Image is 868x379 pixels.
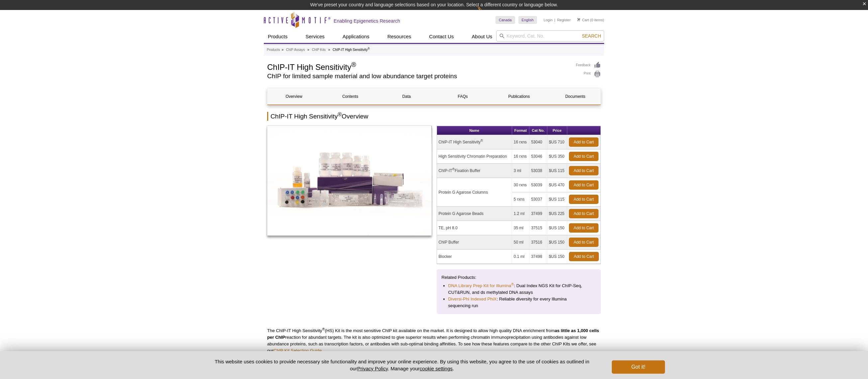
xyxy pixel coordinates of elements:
a: Documents [549,89,602,104]
a: English [518,16,537,24]
a: Print [576,71,601,78]
li: ChIP-IT High Sensitivity [333,48,370,52]
td: Protein G Agarose Columns [437,178,512,207]
td: $US 115 [547,164,567,178]
a: Diversi-Phi Indexed PhiX [448,296,497,302]
td: 30 rxns [512,178,529,192]
td: 35 ml [512,221,529,235]
a: Products [267,47,280,53]
a: Add to Cart [569,180,598,190]
button: Search [580,33,603,39]
li: | [554,16,555,24]
td: ChIP-IT High Sensitivity [437,135,512,149]
button: Got it! [612,360,665,374]
sup: ® [481,139,483,142]
td: 16 rxns [512,149,529,164]
a: Register [557,18,571,22]
span: Search [582,33,601,39]
td: High Sensitivity Chromatin Preparation [437,149,512,164]
li: (0 items) [577,16,604,24]
a: ChIP Assays [286,47,305,53]
td: 16 rxns [512,135,529,149]
a: Add to Cart [569,137,598,147]
h2: ChIP-IT High Sensitivity Overview [267,112,601,121]
p: This website uses cookies to provide necessary site functionality and improve your online experie... [203,358,601,372]
td: $US 225 [547,207,567,221]
td: 3 ml [512,164,529,178]
th: Cat No. [529,126,547,135]
p: The ChIP-IT High Sensitivity (HS) Kit is the most sensitive ChIP kit available on the market. It ... [267,327,601,354]
p: Related Products: [442,274,596,281]
a: Resources [383,30,415,43]
td: 37515 [529,221,547,235]
td: $US 150 [547,235,567,250]
sup: ® [368,47,370,50]
img: Change Here [477,5,495,21]
a: Data [380,89,433,104]
sup: ® [351,61,356,68]
a: Add to Cart [569,238,598,247]
td: 53037 [529,192,547,207]
a: FAQs [436,89,489,104]
a: Add to Cart [569,209,598,218]
td: $US 350 [547,149,567,164]
li: : Dual Index NGS Kit for ChIP-Seq, CUT&RUN, and ds methylated DNA assays [448,283,590,296]
a: Contact Us [425,30,458,43]
td: 1.2 ml [512,207,529,221]
td: 50 ml [512,235,529,250]
a: DNA Library Prep Kit for Illumina® [448,283,514,289]
td: TE, pH 8.0 [437,221,512,235]
th: Price [547,126,567,135]
a: Add to Cart [569,195,598,204]
td: 53039 [529,178,547,192]
td: ChIP-IT Fixation Buffer [437,164,512,178]
td: $US 150 [547,221,567,235]
a: Contents [324,89,377,104]
td: $US 115 [547,192,567,207]
li: : Reliable diversity for every Illumina sequencing run [448,296,590,309]
li: » [307,48,309,52]
a: Overview [268,89,320,104]
img: ChIP-IT High Sensitivity Kit [267,126,432,236]
sup: ® [338,111,342,117]
input: Keyword, Cat. No. [496,30,604,42]
td: $US 710 [547,135,567,149]
h2: Enabling Epigenetics Research [334,18,400,24]
td: 37516 [529,235,547,250]
td: 53038 [529,164,547,178]
a: Services [301,30,329,43]
a: Products [264,30,291,43]
a: Canada [495,16,515,24]
sup: ® [511,282,514,286]
img: Your Cart [577,18,580,21]
td: 5 rxns [512,192,529,207]
a: Feedback [576,62,601,69]
a: Applications [339,30,374,43]
h2: ChIP for limited sample material and low abundance target proteins [267,73,569,79]
td: 53040 [529,135,547,149]
h1: ChIP-IT High Sensitivity [267,62,569,72]
a: About Us [468,30,496,43]
td: Protein G Agarose Beads [437,207,512,221]
sup: ® [452,167,455,171]
a: Add to Cart [569,252,599,261]
a: Login [544,18,553,22]
td: 37499 [529,207,547,221]
td: ChIP Buffer [437,235,512,250]
li: » [281,48,283,52]
a: Cart [577,18,589,22]
sup: ® [322,327,325,331]
a: Add to Cart [569,152,598,161]
li: » [328,48,330,52]
td: $US 150 [547,250,567,264]
a: Add to Cart [569,166,598,175]
th: Format [512,126,529,135]
td: 53046 [529,149,547,164]
a: Add to Cart [569,223,598,233]
th: Name [437,126,512,135]
td: Blocker [437,250,512,264]
a: Privacy Policy [357,366,388,371]
button: cookie settings [420,366,453,371]
td: 0.1 ml [512,250,529,264]
td: 37498 [529,250,547,264]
